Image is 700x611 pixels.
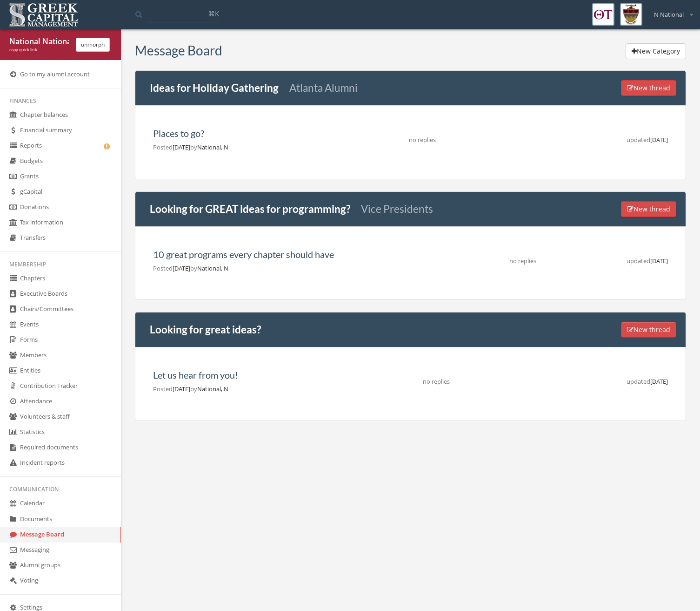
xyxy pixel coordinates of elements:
[135,43,222,58] h3: Message Board
[627,377,650,386] span: updated
[627,136,650,144] span: updated
[509,257,536,265] span: no replies
[289,81,358,94] small: Atlanta Alumni
[190,264,197,272] span: by
[190,143,197,151] span: by
[153,385,173,393] span: Posted
[153,264,173,272] span: Posted
[150,81,279,94] a: Ideas for Holiday Gathering
[627,257,650,265] span: updated
[409,136,436,144] span: no replies
[150,323,261,336] a: Looking for great ideas?
[9,47,69,53] div: copy quick link
[153,264,228,272] span: [DATE]
[197,264,228,272] span: National, N
[621,80,676,96] button: New thread
[76,38,110,52] button: unmorph
[621,201,676,217] button: New thread
[197,385,228,393] span: National, N
[153,143,173,151] span: Posted
[626,43,686,59] button: New Category
[423,377,450,386] span: no replies
[153,249,334,260] a: 10 great programs every chapter should have
[9,36,69,47] div: National National
[621,322,676,338] button: New thread
[150,203,350,215] a: Looking for GREAT ideas for programming?
[153,128,204,139] a: Places to go?
[153,385,228,393] span: [DATE]
[648,3,693,19] div: N National
[208,9,219,18] span: ⌘K
[575,243,674,279] td: [DATE]
[197,143,228,151] span: National, N
[153,143,228,151] span: [DATE]
[190,385,197,393] span: by
[361,203,433,215] small: Vice Presidents
[153,369,238,380] a: Let us hear from you!
[654,10,684,19] span: N National
[517,122,674,158] td: [DATE]
[526,364,674,400] td: [DATE]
